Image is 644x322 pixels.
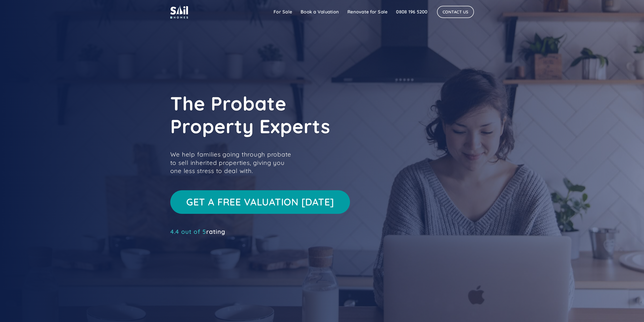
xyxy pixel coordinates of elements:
[170,92,398,138] h1: The Probate Property Experts
[170,150,297,175] p: We help families going through probate to sell inherited properties, giving you one less stress t...
[170,237,246,243] iframe: Customer reviews powered by Trustpilot
[343,7,392,17] a: Renovate for Sale
[296,7,343,17] a: Book a Valuation
[170,229,225,234] div: rating
[392,7,432,17] a: 0808 196 5200
[170,229,225,234] a: 4.4 out of 5rating
[269,7,296,17] a: For Sale
[170,228,206,235] span: 4.4 out of 5
[437,6,474,18] a: Contact Us
[170,5,188,18] img: sail home logo
[170,190,350,214] a: Get a free valuation [DATE]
